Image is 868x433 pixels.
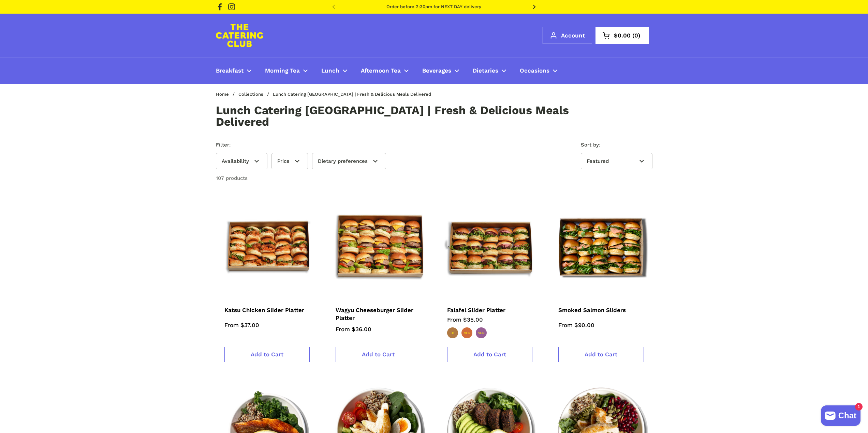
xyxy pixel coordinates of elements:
[550,196,652,298] img: Smoked Salmon Sliders
[233,92,235,97] span: /
[585,351,617,358] span: Add to Cart
[558,347,644,362] a: Add to Cart
[558,322,594,328] span: From $90.00
[354,63,415,79] a: Afternoon Tea
[318,158,368,164] span: Dietary preferences
[238,92,263,97] a: Collections
[216,174,248,182] p: 107 products
[224,307,304,314] span: Katsu Chicken Slider Platter
[447,316,483,323] span: From $35.00
[327,196,430,298] img: Wagyu Cheeseburger Slider Platter
[321,67,339,75] span: Lunch
[447,307,533,311] a: Falafel Slider Platter
[216,196,319,298] img: Katsu Chicken Slider Platter
[362,351,395,358] span: Add to Cart
[520,67,549,75] span: Occasions
[466,63,513,79] a: Dietaries
[336,307,413,322] span: Wagyu Cheeseburger Slider Platter
[224,322,259,328] span: From $37.00
[581,141,652,149] label: Sort by:
[819,405,863,428] inbox-online-store-chat: Shopify online store chat
[271,153,308,170] summary: Price
[415,63,466,79] a: Beverages
[216,105,609,127] h1: Lunch Catering [GEOGRAPHIC_DATA] | Fresh & Delicious Meals Delivered
[209,63,258,79] a: Breakfast
[312,153,386,170] summary: Dietary preferences
[361,67,401,75] span: Afternoon Tea
[216,24,263,47] img: The Catering Club
[277,158,290,164] span: Price
[224,347,310,362] a: Add to Cart
[473,351,506,358] span: Add to Cart
[216,141,390,149] p: Filter:
[422,67,451,75] span: Beverages
[273,92,431,97] span: Lunch Catering [GEOGRAPHIC_DATA] | Fresh & Delicious Meals Delivered
[386,4,481,9] a: Order before 2:30pm for NEXT DAY delivery
[222,158,249,164] span: Availability
[251,351,283,358] span: Add to Cart
[558,307,644,311] a: Smoked Salmon Sliders
[224,307,310,311] a: Katsu Chicken Slider Platter
[513,63,564,79] a: Occasions
[558,307,626,314] span: Smoked Salmon Sliders
[447,307,505,314] span: Falafel Slider Platter
[336,326,371,333] span: From $36.00
[439,196,541,298] img: Falafel Slider Platter
[543,27,592,44] a: Account
[216,92,229,97] a: Home
[631,33,642,38] span: 0
[216,67,244,75] span: Breakfast
[473,67,498,75] span: Dietaries
[265,67,300,75] span: Morning Tea
[614,33,631,38] span: $0.00
[267,92,269,97] span: /
[447,347,533,362] a: Add to Cart
[216,92,440,97] nav: breadcrumbs
[216,153,267,170] summary: Availability
[336,347,421,362] a: Add to Cart
[314,63,354,79] a: Lunch
[336,307,421,319] a: Wagyu Cheeseburger Slider Platter
[258,63,314,79] a: Morning Tea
